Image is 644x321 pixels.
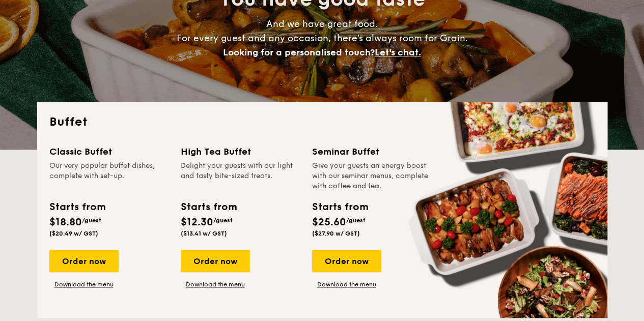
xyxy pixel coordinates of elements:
[49,280,119,288] a: Download the menu
[312,161,431,191] div: Give your guests an energy boost with our seminar menus, complete with coffee and tea.
[49,230,98,237] span: ($20.49 w/ GST)
[49,250,119,272] div: Order now
[49,161,169,191] div: Our very popular buffet dishes, complete with set-up.
[49,216,82,228] span: $18.80
[181,250,250,272] div: Order now
[49,114,595,130] h2: Buffet
[181,199,236,215] div: Starts from
[82,217,101,224] span: /guest
[181,144,300,159] div: High Tea Buffet
[312,230,360,237] span: ($27.90 w/ GST)
[177,18,468,58] span: And we have great food. For every guest and any occasion, there’s always room for Grain.
[181,280,250,288] a: Download the menu
[213,217,233,224] span: /guest
[181,216,213,228] span: $12.30
[181,230,227,237] span: ($13.41 w/ GST)
[181,161,300,191] div: Delight your guests with our light and tasty bite-sized treats.
[312,216,346,228] span: $25.60
[312,144,431,159] div: Seminar Buffet
[375,47,421,58] span: Let's chat.
[346,217,366,224] span: /guest
[312,280,381,288] a: Download the menu
[312,250,381,272] div: Order now
[49,144,169,159] div: Classic Buffet
[49,199,105,215] div: Starts from
[312,199,368,215] div: Starts from
[223,47,375,58] span: Looking for a personalised touch?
